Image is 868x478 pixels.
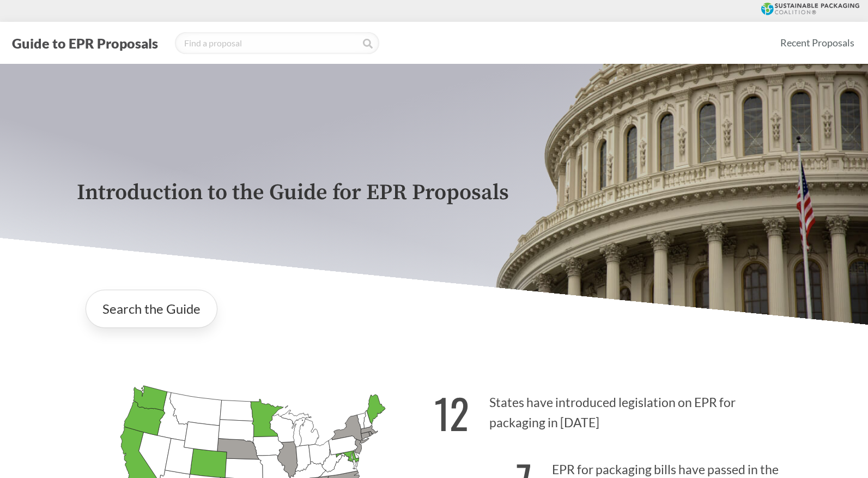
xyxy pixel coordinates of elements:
p: States have introduced legislation on EPR for packaging in [DATE] [434,376,792,443]
a: Recent Proposals [775,31,859,55]
p: Introduction to the Guide for EPR Proposals [77,181,792,205]
strong: 12 [434,383,469,443]
button: Guide to EPR Proposals [9,34,161,52]
a: Search the Guide [86,290,217,328]
input: Find a proposal [175,32,379,54]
